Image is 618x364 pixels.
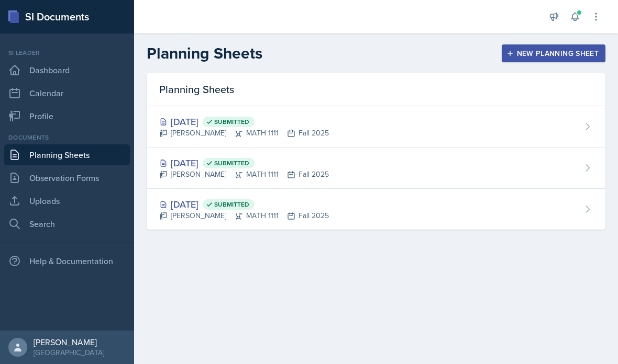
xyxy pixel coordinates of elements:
a: [DATE] Submitted [PERSON_NAME]MATH 1111Fall 2025 [147,106,605,147]
div: [DATE] [159,197,329,211]
div: [DATE] [159,156,329,170]
span: Submitted [214,159,249,167]
h2: Planning Sheets [147,44,262,63]
div: [GEOGRAPHIC_DATA] [34,347,104,358]
div: [PERSON_NAME] MATH 1111 Fall 2025 [159,169,329,180]
a: Planning Sheets [4,144,130,165]
div: Si leader [4,48,130,58]
span: Submitted [214,118,249,126]
a: Calendar [4,83,130,104]
a: Dashboard [4,60,130,81]
a: Observation Forms [4,167,130,188]
a: Search [4,213,130,234]
a: Uploads [4,190,130,211]
div: [DATE] [159,115,329,129]
div: [PERSON_NAME] MATH 1111 Fall 2025 [159,210,329,221]
div: Documents [4,133,130,142]
div: New Planning Sheet [509,49,599,58]
button: New Planning Sheet [502,44,605,62]
span: Submitted [214,200,249,209]
div: [PERSON_NAME] [34,337,104,347]
a: [DATE] Submitted [PERSON_NAME]MATH 1111Fall 2025 [147,147,605,189]
div: [PERSON_NAME] MATH 1111 Fall 2025 [159,128,329,139]
div: Planning Sheets [147,73,605,106]
div: Help & Documentation [4,251,130,271]
a: [DATE] Submitted [PERSON_NAME]MATH 1111Fall 2025 [147,189,605,230]
a: Profile [4,106,130,127]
